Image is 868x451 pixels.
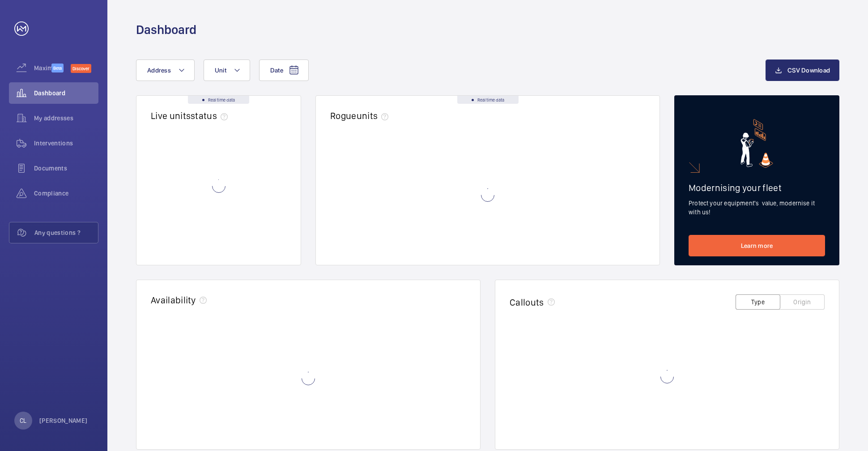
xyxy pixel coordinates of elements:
[34,64,51,72] span: Maximize
[188,96,249,104] div: Real time data
[34,89,98,98] span: Dashboard
[39,416,88,425] p: [PERSON_NAME]
[204,60,250,81] button: Unit
[34,164,98,173] span: Documents
[259,60,309,81] button: Date
[787,67,830,74] span: CSV Download
[151,110,231,121] h2: Live units
[330,110,392,121] h2: Rogue
[357,110,392,121] span: units
[457,96,519,104] div: Real time data
[689,199,825,217] p: Protect your equipment's value, modernise it with us!
[71,64,91,73] span: Discover
[736,294,780,310] button: Type
[136,21,196,38] h1: Dashboard
[34,114,98,123] span: My addresses
[151,294,196,306] h2: Availability
[34,139,98,148] span: Interventions
[766,60,839,81] button: CSV Download
[689,182,825,193] h2: Modernising your fleet
[510,297,544,308] h2: Callouts
[34,228,98,237] span: Any questions ?
[136,60,195,81] button: Address
[780,294,825,310] button: Origin
[191,110,231,121] span: status
[270,67,283,74] span: Date
[34,189,98,198] span: Compliance
[51,64,64,72] span: Beta
[20,416,26,425] p: CL
[215,67,226,74] span: Unit
[740,119,773,168] img: marketing-card.svg
[689,235,825,256] a: Learn more
[147,67,171,74] span: Address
